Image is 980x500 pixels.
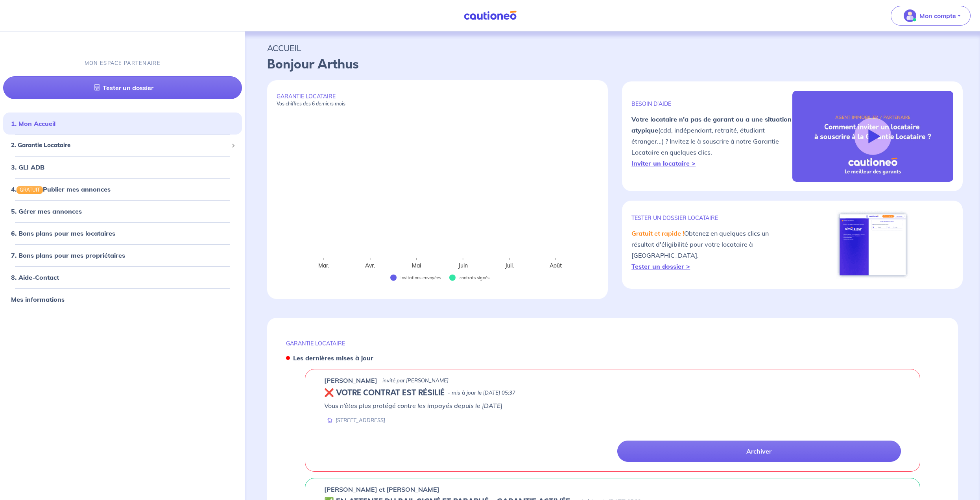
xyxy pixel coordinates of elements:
a: 6. Bons plans pour mes locataires [11,229,115,237]
a: Tester un dossier > [631,262,690,270]
text: Juin [458,262,468,269]
a: Tester un dossier [3,76,242,99]
img: illu_account_valid_menu.svg [904,9,916,22]
a: 4.GRATUITPublier mes annonces [11,185,111,193]
div: 5. Gérer mes annonces [3,203,242,219]
em: Vos chiffres des 6 derniers mois [277,101,345,107]
div: 4.GRATUITPublier mes annonces [3,181,242,197]
p: GARANTIE LOCATAIRE [277,93,598,107]
div: 2. Garantie Locataire [3,138,242,153]
p: Bonjour Arthus [267,55,958,74]
a: Mes informations [11,295,65,303]
div: 6. Bons plans pour mes locataires [3,225,242,241]
p: MON ESPACE PARTENAIRE [85,59,161,67]
p: ACCUEIL [267,41,958,55]
p: Obtenez en quelques clics un résultat d'éligibilité pour votre locataire à [GEOGRAPHIC_DATA]. [631,228,792,272]
h5: ❌ VOTRE CONTRAT EST RÉSILIÉ [324,388,445,398]
p: TESTER un dossier locataire [631,214,792,221]
p: (cdd, indépendant, retraité, étudiant étranger...) ? Invitez le à souscrire à notre Garantie Loca... [631,114,792,169]
a: 1. Mon Accueil [11,120,55,127]
img: video-gli-new-none.jpg [792,91,953,181]
a: Archiver [617,441,901,462]
span: 2. Garantie Locataire [11,141,228,150]
text: Juil. [505,262,514,269]
p: Vous n’êtes plus protégé contre les impayés depuis le [DATE] [324,401,901,410]
text: Avr. [365,262,375,269]
div: [STREET_ADDRESS] [324,417,385,424]
p: [PERSON_NAME] et [PERSON_NAME] [324,485,439,494]
button: illu_account_valid_menu.svgMon compte [891,6,971,26]
div: 1. Mon Accueil [3,116,242,131]
div: state: REVOKED, Context: , [324,388,901,398]
p: Mon compte [919,11,956,20]
em: Gratuit et rapide ! [631,229,684,237]
img: Cautioneo [461,11,520,20]
div: Mes informations [3,292,242,307]
div: 3. GLI ADB [3,159,242,175]
text: Mar. [318,262,329,269]
a: 8. Aide-Contact [11,273,59,281]
div: 7. Bons plans pour mes propriétaires [3,247,242,263]
strong: Les dernières mises à jour [293,354,373,362]
p: Archiver [746,447,771,455]
p: - mis à jour le [DATE] 05:37 [448,389,515,397]
text: Août [550,262,562,269]
p: [PERSON_NAME] [324,376,377,385]
a: Inviter un locataire > [631,159,696,167]
p: GARANTIE LOCATAIRE [286,340,939,347]
p: - invité par [PERSON_NAME] [379,377,448,385]
a: 5. Gérer mes annonces [11,207,82,215]
div: 8. Aide-Contact [3,269,242,285]
a: 7. Bons plans pour mes propriétaires [11,251,125,259]
a: 3. GLI ADB [11,163,44,171]
img: simulateur.png [836,210,910,279]
p: BESOIN D'AIDE [631,100,792,107]
text: Mai [412,262,421,269]
strong: Votre locataire n'a pas de garant ou a une situation atypique [631,115,792,134]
